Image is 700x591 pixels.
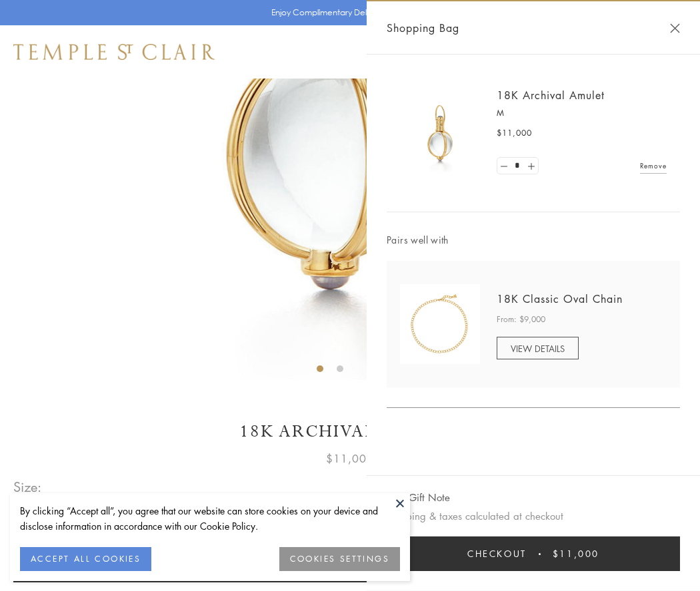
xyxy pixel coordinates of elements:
[497,337,579,359] a: VIEW DETAILS
[497,313,545,326] span: From: $9,000
[400,284,480,364] img: N88865-OV18
[524,158,537,174] a: Set quantity to 2
[497,292,623,306] a: 18K Classic Oval Chain
[271,6,423,19] p: Enjoy Complimentary Delivery & Returns
[13,44,215,60] img: Temple St. Clair
[387,536,680,571] button: Checkout $11,000
[20,547,151,571] button: ACCEPT ALL COOKIES
[13,476,43,498] span: Size:
[467,546,527,561] span: Checkout
[511,342,565,355] span: VIEW DETAILS
[670,23,680,33] button: Close Shopping Bag
[20,503,400,534] div: By clicking “Accept all”, you agree that our website can store cookies on your device and disclos...
[13,420,687,443] h1: 18K Archival Amulet
[387,19,459,37] span: Shopping Bag
[326,450,374,467] span: $11,000
[387,232,680,248] span: Pairs well with
[387,508,680,524] p: Shipping & taxes calculated at checkout
[497,126,532,140] span: $11,000
[497,158,511,174] a: Set quantity to 0
[553,546,599,561] span: $11,000
[497,106,667,120] p: M
[640,158,667,173] a: Remove
[279,547,400,571] button: COOKIES SETTINGS
[387,489,450,506] button: Add Gift Note
[400,93,480,173] img: 18K Archival Amulet
[497,88,605,102] a: 18K Archival Amulet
